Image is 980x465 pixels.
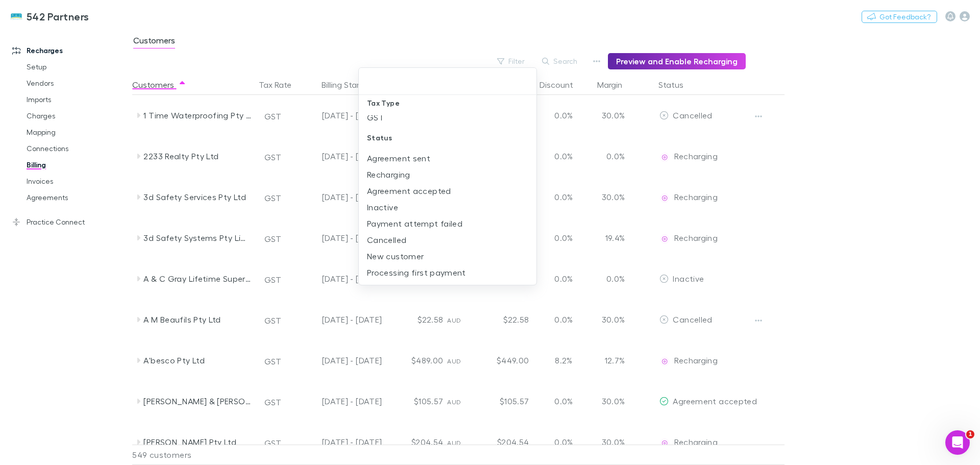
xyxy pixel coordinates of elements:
[359,109,536,126] li: GST
[359,91,536,115] div: Tax Type
[359,150,536,166] li: Agreement sent
[966,430,974,438] span: 1
[945,430,970,455] iframe: Intercom live chat
[359,183,536,199] li: Agreement accepted
[359,215,536,232] li: Payment attempt failed
[359,248,536,264] li: New customer
[359,199,536,215] li: Inactive
[359,232,536,248] li: Cancelled
[359,264,536,281] li: Processing first payment
[359,126,536,150] div: Status
[359,166,536,183] li: Recharging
